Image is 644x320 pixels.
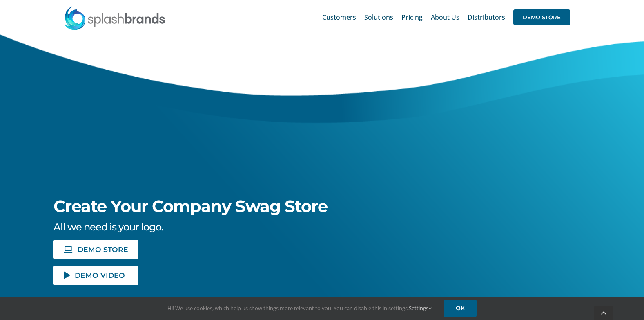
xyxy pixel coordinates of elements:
span: Solutions [364,14,393,20]
span: Pricing [401,14,423,20]
a: Customers [322,4,356,30]
span: Hi! We use cookies, which help us show things more relevant to you. You can disable this in setti... [167,304,432,312]
a: DEMO STORE [513,4,570,30]
a: Pricing [401,4,423,30]
span: DEMO STORE [78,246,128,253]
span: Distributors [468,14,505,20]
img: SplashBrands.com Logo [64,6,166,30]
a: Settings [409,304,432,312]
span: Customers [322,14,356,20]
a: Distributors [468,4,505,30]
a: OK [444,300,477,317]
span: All we need is your logo. [53,221,163,233]
span: DEMO VIDEO [75,272,125,279]
a: DEMO STORE [53,240,138,259]
span: Create Your Company Swag Store [53,196,328,216]
span: DEMO STORE [513,9,570,25]
nav: Main Menu [322,4,570,30]
span: About Us [431,14,459,20]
